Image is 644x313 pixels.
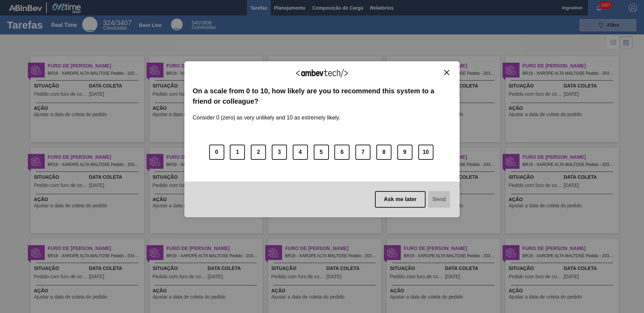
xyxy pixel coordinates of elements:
[314,145,329,160] button: 5
[375,191,426,208] button: Ask me later
[272,145,287,160] button: 3
[251,145,266,160] button: 2
[296,69,348,77] img: Logo Ambevtech
[193,106,340,121] label: Consider 0 (zero) as very unlikely and 10 as extremely likely.
[293,145,308,160] button: 4
[442,70,451,75] button: Close
[397,145,412,160] button: 9
[230,145,245,160] button: 1
[334,145,350,160] button: 6
[444,70,449,75] img: Close
[376,145,391,160] button: 8
[209,145,224,160] button: 0
[355,145,371,160] button: 7
[193,86,451,107] label: On a scale from 0 to 10, how likely are you to recommend this system to a friend or colleague?
[418,145,433,160] button: 10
